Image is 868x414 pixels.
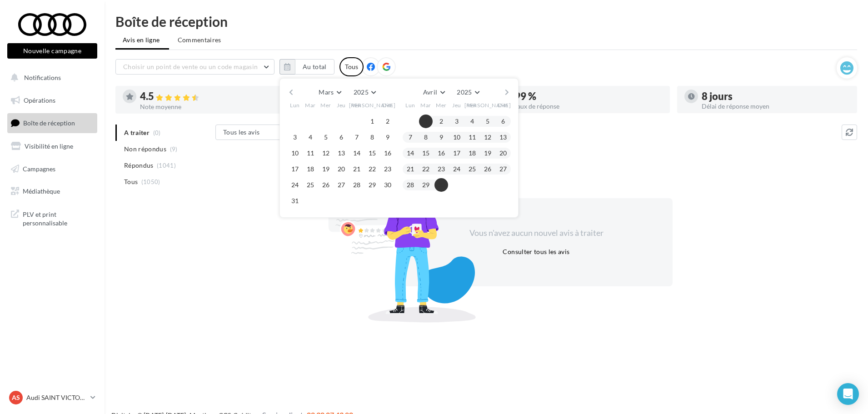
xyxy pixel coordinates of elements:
button: 2025 [453,86,483,99]
span: 2025 [354,88,369,96]
div: Délai de réponse moyen [702,103,850,110]
button: 5 [319,130,333,144]
span: (9) [170,145,178,153]
div: 4.5 [140,91,288,102]
button: 27 [334,178,348,192]
button: Tous les avis [215,125,306,140]
span: Non répondus [124,145,166,154]
button: 18 [304,162,317,176]
span: Mar [420,101,431,109]
a: Campagnes [5,160,99,179]
button: 1 [419,115,433,128]
button: 8 [365,130,379,144]
button: Choisir un point de vente ou un code magasin [115,59,274,75]
button: 11 [304,146,317,160]
div: Vous n'avez aucun nouvel avis à traiter [458,227,614,239]
span: Opérations [24,96,55,104]
span: Avril [423,88,438,96]
button: 20 [334,162,348,176]
span: Commentaires [178,35,221,45]
button: 23 [434,162,448,176]
button: 19 [319,162,333,176]
div: 8 jours [702,91,850,101]
button: 6 [334,130,348,144]
span: Tous les avis [223,128,260,136]
span: Mer [436,101,447,109]
span: (1050) [141,178,160,185]
button: Nouvelle campagne [7,43,97,59]
button: 18 [465,146,479,160]
span: [PERSON_NAME] [464,101,511,109]
button: 20 [496,146,510,160]
a: Opérations [5,91,99,110]
button: Avril [419,86,449,99]
button: Au total [295,59,334,75]
button: 27 [496,162,510,176]
a: Visibilité en ligne [5,137,99,156]
span: Lun [290,101,300,109]
button: 17 [288,162,302,176]
button: 2025 [350,86,379,99]
button: 15 [419,146,433,160]
button: 26 [481,162,494,176]
button: 23 [381,162,394,176]
span: 2025 [457,88,472,96]
button: 10 [288,146,302,160]
span: Boîte de réception [23,119,75,127]
button: 8 [419,130,433,144]
button: 14 [350,146,364,160]
button: 3 [450,115,464,128]
span: AS [12,393,20,402]
button: 28 [404,178,417,192]
span: (1041) [157,162,176,169]
div: Tous [339,57,364,76]
span: Notifications [24,74,61,81]
button: 14 [404,146,417,160]
a: Boîte de réception [5,113,99,133]
button: 13 [496,130,510,144]
button: 28 [350,178,364,192]
span: Campagnes [23,165,55,172]
button: 16 [381,146,394,160]
button: 9 [381,130,394,144]
button: 16 [434,146,448,160]
span: Tous [124,177,138,186]
button: 4 [304,130,317,144]
a: AS Audi SAINT VICTORET [7,389,97,406]
span: Mars [319,88,334,96]
p: Audi SAINT VICTORET [26,393,87,402]
button: 2 [434,115,448,128]
button: 12 [481,130,494,144]
div: Open Intercom Messenger [837,383,859,405]
span: Visibilité en ligne [25,142,73,150]
button: 24 [288,178,302,192]
button: Mars [315,86,344,99]
a: Médiathèque [5,182,99,201]
button: 30 [381,178,394,192]
span: PLV et print personnalisable [23,208,94,228]
button: 25 [465,162,479,176]
button: 7 [404,130,417,144]
span: Choisir un point de vente ou un code magasin [123,63,258,70]
button: 13 [334,146,348,160]
button: 25 [304,178,317,192]
button: 21 [350,162,364,176]
button: 19 [481,146,494,160]
button: 17 [450,146,464,160]
button: Au total [279,59,334,75]
button: 29 [419,178,433,192]
span: Répondus [124,161,154,170]
button: 21 [404,162,417,176]
button: 11 [465,130,479,144]
button: 24 [450,162,464,176]
div: Taux de réponse [514,103,663,110]
button: 12 [319,146,333,160]
button: 1 [365,115,379,128]
button: 22 [419,162,433,176]
span: Jeu [452,101,461,109]
div: Boîte de réception [115,15,857,28]
button: 3 [288,130,302,144]
a: PLV et print personnalisable [5,205,99,231]
span: [PERSON_NAME] [349,101,396,109]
